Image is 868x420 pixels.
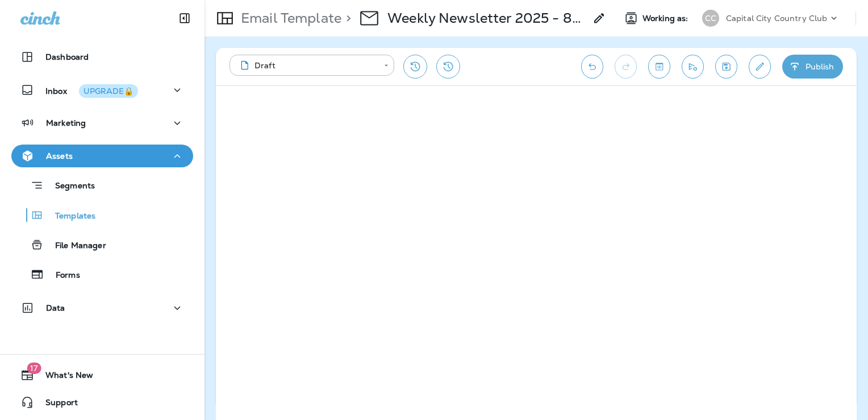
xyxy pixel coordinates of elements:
[236,10,341,27] p: Email Template
[436,55,460,79] button: View Changelog
[44,270,80,281] p: Forms
[44,181,95,192] p: Segments
[11,173,193,197] button: Segments
[726,14,828,23] p: Capital City Country Club
[46,118,86,127] p: Marketing
[11,262,193,286] button: Forms
[403,55,427,79] button: Restore from previous version
[11,46,193,68] button: Dashboard
[581,55,603,79] button: Undo
[715,55,737,79] button: Save
[45,52,89,61] p: Dashboard
[682,55,704,79] button: Send test email
[782,55,843,79] button: Publish
[11,203,193,227] button: Templates
[648,55,670,79] button: Toggle preview
[11,145,193,167] button: Assets
[45,84,138,96] p: Inbox
[11,364,193,386] button: 17What's New
[341,10,351,27] p: >
[11,391,193,414] button: Support
[11,233,193,257] button: File Manager
[749,55,771,79] button: Edit details
[642,14,691,23] span: Working as:
[46,303,65,312] p: Data
[237,60,376,71] div: Draft
[34,398,78,411] span: Support
[11,297,193,319] button: Data
[169,7,201,30] button: Collapse Sidebar
[387,10,586,27] p: Weekly Newsletter 2025 - 8/25
[27,363,41,374] span: 17
[46,151,73,160] p: Assets
[11,79,193,101] button: InboxUPGRADE🔒
[44,241,106,252] p: File Manager
[702,10,719,27] div: CC
[79,84,138,98] button: UPGRADE🔒
[11,112,193,134] button: Marketing
[44,211,95,222] p: Templates
[34,370,93,384] span: What's New
[84,87,133,95] div: UPGRADE🔒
